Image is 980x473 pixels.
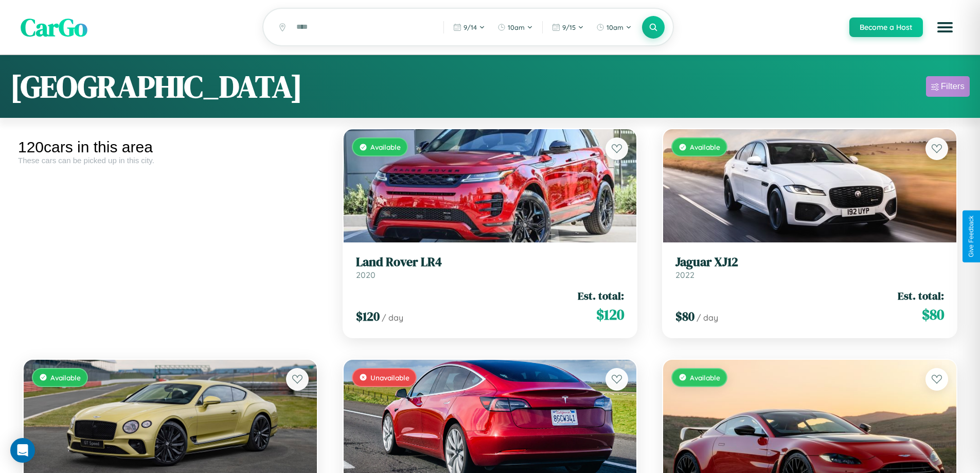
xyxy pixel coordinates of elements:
button: Become a Host [849,17,923,37]
span: Available [690,143,720,151]
h1: [GEOGRAPHIC_DATA] [10,65,302,108]
span: Est. total: [578,288,624,303]
div: These cars can be picked up in this city. [18,156,323,165]
span: Available [370,143,401,151]
span: CarGo [21,10,87,44]
span: Available [50,373,81,382]
span: 2022 [675,270,694,280]
div: Filters [941,81,965,92]
span: 2020 [356,270,376,280]
span: 9 / 15 [562,23,576,31]
button: Filters [926,76,970,97]
span: $ 80 [675,308,694,325]
span: 9 / 14 [464,23,477,31]
button: Open menu [931,13,959,42]
span: $ 80 [922,304,944,325]
span: / day [697,312,718,323]
h3: Jaguar XJ12 [675,255,944,270]
a: Jaguar XJ122022 [675,255,944,280]
button: 10am [492,19,538,36]
a: Land Rover LR42020 [356,255,625,280]
span: $ 120 [356,308,380,325]
span: 10am [607,23,623,31]
span: Available [690,373,720,382]
span: / day [382,312,403,323]
h3: Land Rover LR4 [356,255,625,270]
div: Give Feedback [968,216,975,257]
button: 10am [591,19,637,36]
div: 120 cars in this area [18,138,323,156]
span: Unavailable [370,373,409,382]
span: 10am [508,23,525,31]
span: $ 120 [596,304,624,325]
span: Est. total: [898,288,944,303]
button: 9/15 [547,19,589,36]
div: Open Intercom Messenger [10,438,35,463]
button: 9/14 [448,19,490,36]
